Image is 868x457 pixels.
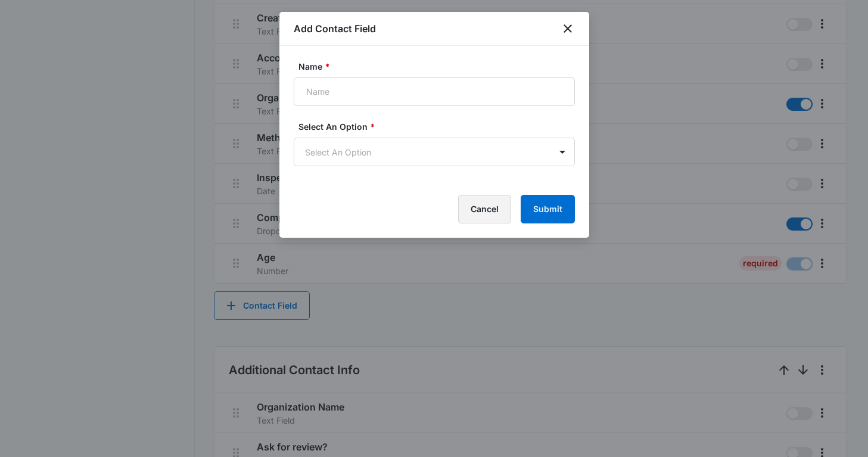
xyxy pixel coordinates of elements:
h1: Add Contact Field [294,21,376,36]
label: Select An Option [298,120,580,133]
input: Name [294,77,575,106]
button: close [561,21,575,36]
label: Name [298,60,580,73]
button: Submit [521,195,575,223]
button: Cancel [458,195,511,223]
